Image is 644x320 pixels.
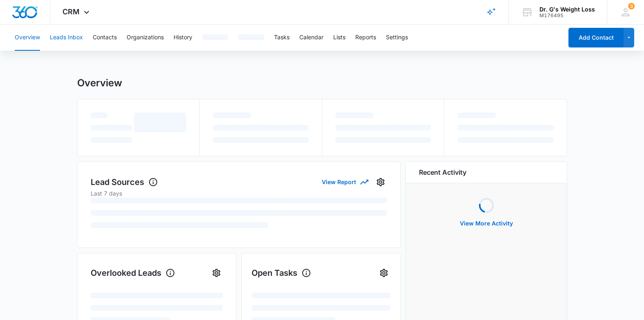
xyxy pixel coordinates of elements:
[374,176,387,189] button: Settings
[322,175,368,189] button: View Report
[210,266,223,279] button: Settings
[62,7,80,16] span: CRM
[274,25,290,51] button: Tasks
[299,25,323,51] button: Calendar
[386,25,408,51] button: Settings
[91,189,387,198] p: Last 7 days
[93,25,117,51] button: Contacts
[91,176,158,188] h1: Lead Sources
[539,6,595,13] div: account name
[628,3,635,9] span: 3
[174,25,192,51] button: History
[452,214,521,233] button: View More Activity
[419,167,466,177] h6: Recent Activity
[539,13,595,18] div: account id
[568,28,624,47] button: Add Contact
[77,77,122,89] h1: Overview
[252,267,311,279] h1: Open Tasks
[333,25,345,51] button: Lists
[127,25,164,51] button: Organizations
[91,267,175,279] h1: Overlooked Leads
[628,3,635,9] div: notifications count
[355,25,376,51] button: Reports
[50,25,83,51] button: Leads Inbox
[377,266,390,279] button: Settings
[15,25,40,51] button: Overview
